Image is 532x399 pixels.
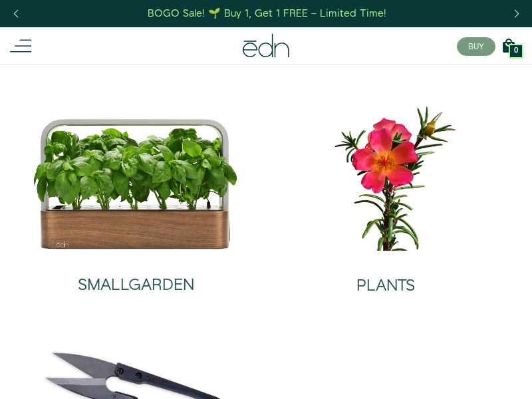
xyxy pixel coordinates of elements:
[359,359,519,392] iframe: Opens a widget where you can find more information
[33,250,239,305] a: SMALLGARDEN
[457,37,495,56] button: BUY
[147,3,388,24] a: BOGO Sale! 🌱 Buy 1, Get 1 FREE – Limited Time!
[148,7,386,21] div: BOGO Sale! 🌱 Buy 1, Get 1 FREE – Limited Time!
[78,277,194,294] h2: SMALLGARDEN
[271,251,500,305] a: PLANTS
[514,47,518,55] span: 0
[356,277,415,295] h2: PLANTS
